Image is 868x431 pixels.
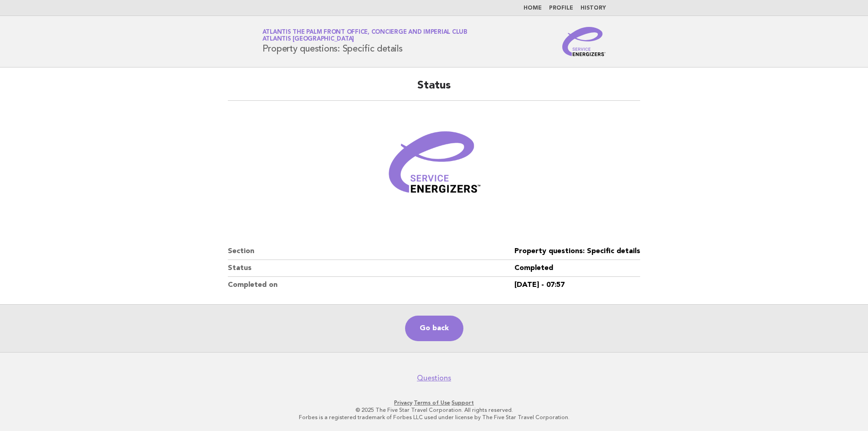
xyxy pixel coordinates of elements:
a: Atlantis The Palm Front Office, Concierge and Imperial ClubAtlantis [GEOGRAPHIC_DATA] [262,29,467,42]
a: Go back [405,316,463,341]
h2: Status [228,78,640,101]
a: History [580,5,606,11]
dt: Completed on [228,277,514,293]
dt: Status [228,260,514,277]
a: Profile [549,5,573,11]
span: Atlantis [GEOGRAPHIC_DATA] [262,36,354,42]
a: Home [524,5,542,11]
dd: Property questions: Specific details [514,243,640,260]
img: Service Energizers [562,27,606,56]
p: · · [155,399,713,406]
p: Forbes is a registered trademark of Forbes LLC used under license by The Five Star Travel Corpora... [155,414,713,421]
dd: [DATE] - 07:57 [514,277,640,293]
a: Questions [417,374,451,383]
p: © 2025 The Five Star Travel Corporation. All rights reserved. [155,406,713,414]
img: Verified [380,112,489,221]
h1: Property questions: Specific details [262,30,467,53]
a: Privacy [394,400,412,406]
dt: Section [228,243,514,260]
a: Terms of Use [414,400,450,406]
dd: Completed [514,260,640,277]
a: Support [452,400,474,406]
